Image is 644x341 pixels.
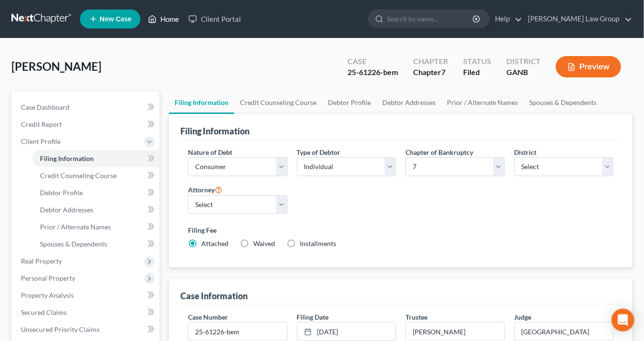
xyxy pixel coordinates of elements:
a: Prior / Alternate Names [441,91,524,114]
input: -- [406,322,504,341]
a: Spouses & Dependents [32,236,159,253]
a: Home [143,10,184,28]
span: 7 [441,67,446,76]
label: Filing Fee [188,225,614,235]
span: Client Profile [21,137,60,145]
div: District [506,56,541,67]
a: Debtor Addresses [376,91,441,114]
span: Case Dashboard [21,103,69,111]
label: Attorney [188,184,222,195]
a: Help [490,10,522,28]
div: Chapter [413,67,448,78]
label: Case Number [188,312,228,322]
input: -- [515,322,613,341]
span: Unsecured Priority Claims [21,325,99,333]
a: Filing Information [169,91,234,114]
a: Debtor Addresses [32,201,159,218]
div: Case Information [180,290,248,302]
span: [PERSON_NAME] [11,59,101,73]
span: Credit Report [21,120,62,128]
div: Chapter [413,56,448,67]
a: Filing Information [32,150,159,167]
label: District [515,147,537,157]
span: Waived [253,239,275,247]
span: Real Property [21,257,62,265]
a: Debtor Profile [322,91,376,114]
div: Status [463,56,491,67]
span: Attached [201,239,228,247]
a: Property Analysis [13,287,159,304]
div: GANB [506,67,541,78]
a: Prior / Alternate Names [32,218,159,236]
a: Spouses & Dependents [524,91,602,114]
label: Trustee [406,312,427,322]
a: Unsecured Priority Claims [13,321,159,338]
a: Credit Counseling Course [32,167,159,184]
a: [DATE] [297,322,396,341]
label: Filing Date [297,312,329,322]
a: [PERSON_NAME] Law Group [523,10,632,28]
a: Secured Claims [13,304,159,321]
label: Judge [515,312,532,322]
div: Open Intercom Messenger [612,309,634,332]
span: New Case [99,16,131,23]
a: Debtor Profile [32,184,159,201]
div: Case [347,56,398,67]
span: Spouses & Dependents [40,240,107,248]
span: Prior / Alternate Names [40,223,111,231]
input: Enter case number... [188,322,287,341]
span: Installments [300,239,336,247]
a: Case Dashboard [13,99,159,116]
span: Property Analysis [21,291,74,299]
a: Client Portal [184,10,246,28]
label: Nature of Debt [188,147,232,157]
div: 25-61226-bem [347,67,398,78]
span: Personal Property [21,274,75,282]
label: Chapter of Bankruptcy [406,147,473,157]
a: Credit Counseling Course [234,91,322,114]
span: Credit Counseling Course [40,171,117,180]
span: Debtor Addresses [40,206,93,214]
label: Type of Debtor [297,147,341,157]
div: Filing Information [180,125,249,137]
button: Preview [556,56,621,77]
span: Debtor Profile [40,189,83,197]
span: Secured Claims [21,308,67,316]
span: Filing Information [40,154,94,162]
a: Credit Report [13,116,159,133]
input: Search by name... [387,10,474,28]
div: Filed [463,67,491,78]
